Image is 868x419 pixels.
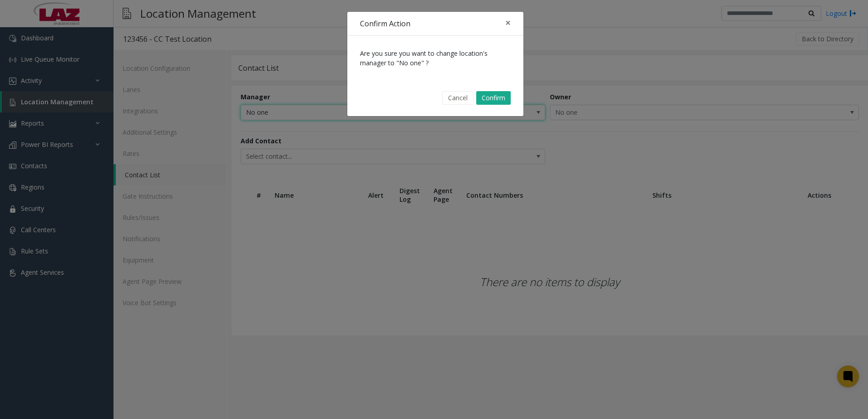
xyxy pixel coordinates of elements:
[360,18,410,29] h4: Confirm Action
[347,36,523,80] div: Are you sure you want to change location's manager to "No one" ?
[442,91,473,105] button: Cancel
[476,91,511,105] button: Confirm
[505,16,511,29] span: ×
[499,12,517,34] button: Close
